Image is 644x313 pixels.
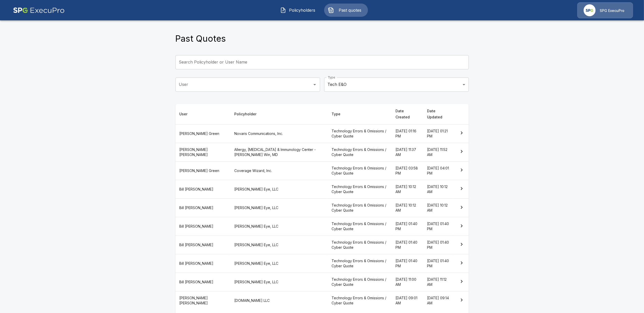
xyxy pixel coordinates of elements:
[175,104,230,124] th: User
[392,104,423,124] th: Date Created
[423,143,455,161] th: [DATE] 11:52 AM
[327,180,392,198] th: Technology Errors & Omissions / Cyber Quote
[392,236,423,254] th: [DATE] 01:40 PM
[175,254,230,273] th: Bill [PERSON_NAME]
[392,143,423,161] th: [DATE] 11:37 AM
[230,236,327,254] th: [PERSON_NAME] Eye, LLC
[230,273,327,291] th: [PERSON_NAME] Eye, LLC
[423,199,455,217] th: [DATE] 10:12 AM
[423,291,455,310] th: [DATE] 09:14 AM
[230,199,327,217] th: [PERSON_NAME] Eye, LLC
[230,180,327,198] th: [PERSON_NAME] Eye, LLC
[327,291,392,310] th: Technology Errors & Omissions / Cyber Quote
[311,81,318,88] button: Open
[423,124,455,143] th: [DATE] 01:21 PM
[392,199,423,217] th: [DATE] 10:12 AM
[328,7,334,13] img: Past quotes Icon
[392,217,423,236] th: [DATE] 01:40 PM
[230,124,327,143] th: Novaris Communications, Inc.
[276,4,320,17] button: Policyholders IconPolicyholders
[327,254,392,273] th: Technology Errors & Omissions / Cyber Quote
[327,199,392,217] th: Technology Errors & Omissions / Cyber Quote
[175,217,230,236] th: Bill [PERSON_NAME]
[584,4,596,16] img: Agency Icon
[175,180,230,198] th: Bill [PERSON_NAME]
[392,161,423,180] th: [DATE] 03:58 PM
[577,2,633,18] a: Agency IconSPG ExecuPro
[175,33,226,44] h4: Past Quotes
[280,7,286,13] img: Policyholders Icon
[327,273,392,291] th: Technology Errors & Omissions / Cyber Quote
[327,161,392,180] th: Technology Errors & Omissions / Cyber Quote
[230,291,327,310] th: [DOMAIN_NAME] LLC
[327,124,392,143] th: Technology Errors & Omissions / Cyber Quote
[175,104,469,310] table: simple table
[175,273,230,291] th: Bill [PERSON_NAME]
[288,7,316,13] span: Policyholders
[336,7,364,13] span: Past quotes
[392,254,423,273] th: [DATE] 01:40 PM
[175,161,230,180] th: [PERSON_NAME] Green
[392,291,423,310] th: [DATE] 09:01 AM
[423,161,455,180] th: [DATE] 04:01 PM
[230,161,327,180] th: Coverage Wizard, Inc.
[328,75,335,80] label: Type
[392,273,423,291] th: [DATE] 11:00 AM
[324,77,469,92] div: Tech E&O
[13,2,65,18] img: AA Logo
[392,180,423,198] th: [DATE] 10:12 AM
[230,104,327,124] th: Policyholder
[423,217,455,236] th: [DATE] 01:40 PM
[230,254,327,273] th: [PERSON_NAME] Eye, LLC
[600,8,624,13] p: SPG ExecuPro
[175,291,230,310] th: [PERSON_NAME] [PERSON_NAME]
[423,180,455,198] th: [DATE] 10:12 AM
[327,217,392,236] th: Technology Errors & Omissions / Cyber Quote
[327,143,392,161] th: Technology Errors & Omissions / Cyber Quote
[175,143,230,161] th: [PERSON_NAME] [PERSON_NAME]
[327,104,392,124] th: Type
[175,199,230,217] th: Bill [PERSON_NAME]
[423,236,455,254] th: [DATE] 01:40 PM
[423,254,455,273] th: [DATE] 01:40 PM
[175,124,230,143] th: [PERSON_NAME] Green
[327,236,392,254] th: Technology Errors & Omissions / Cyber Quote
[230,217,327,236] th: [PERSON_NAME] Eye, LLC
[175,236,230,254] th: Bill [PERSON_NAME]
[423,273,455,291] th: [DATE] 11:12 AM
[324,4,368,17] button: Past quotes IconPast quotes
[392,124,423,143] th: [DATE] 01:16 PM
[423,104,455,124] th: Date Updated
[230,143,327,161] th: Allergy, [MEDICAL_DATA] & Immunology Center - [PERSON_NAME] Win, MD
